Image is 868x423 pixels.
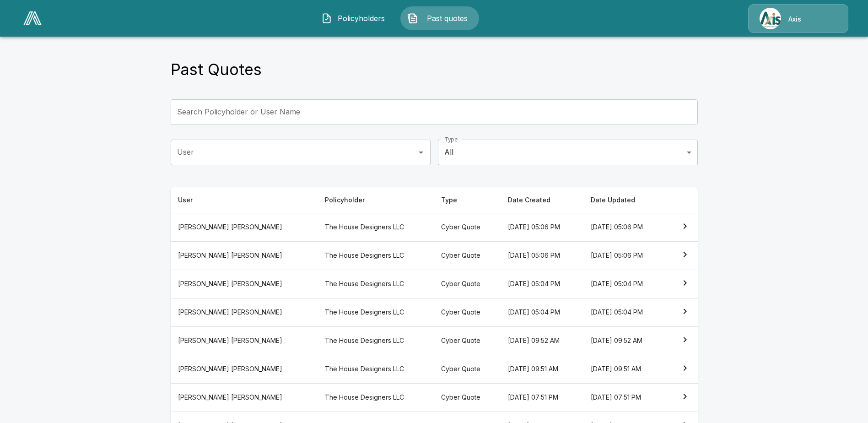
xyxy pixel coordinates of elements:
[422,13,472,24] span: Past quotes
[501,298,583,326] th: [DATE] 05:04 PM
[318,355,434,383] th: The House Designers LLC
[444,136,458,143] label: Type
[583,326,666,355] th: [DATE] 09:52 AM
[171,60,262,79] h4: Past Quotes
[583,355,666,383] th: [DATE] 09:51 AM
[501,241,583,270] th: [DATE] 05:06 PM
[583,383,666,412] th: [DATE] 07:51 PM
[583,241,666,270] th: [DATE] 05:06 PM
[501,213,583,241] th: [DATE] 05:06 PM
[171,383,318,412] th: [PERSON_NAME] [PERSON_NAME]
[171,355,318,383] th: [PERSON_NAME] [PERSON_NAME]
[171,241,318,270] th: [PERSON_NAME] [PERSON_NAME]
[407,13,418,24] img: Past quotes Icon
[434,270,501,298] th: Cyber Quote
[318,298,434,326] th: The House Designers LLC
[23,11,42,25] img: AA Logo
[171,213,318,241] th: [PERSON_NAME] [PERSON_NAME]
[318,383,434,412] th: The House Designers LLC
[501,355,583,383] th: [DATE] 09:51 AM
[583,298,666,326] th: [DATE] 05:04 PM
[583,187,666,213] th: Date Updated
[171,187,318,213] th: User
[318,241,434,270] th: The House Designers LLC
[583,213,666,241] th: [DATE] 05:06 PM
[501,326,583,355] th: [DATE] 09:52 AM
[415,146,427,159] button: Open
[171,270,318,298] th: [PERSON_NAME] [PERSON_NAME]
[434,355,501,383] th: Cyber Quote
[400,6,479,30] button: Past quotes IconPast quotes
[434,213,501,241] th: Cyber Quote
[171,326,318,355] th: [PERSON_NAME] [PERSON_NAME]
[434,298,501,326] th: Cyber Quote
[318,213,434,241] th: The House Designers LLC
[501,270,583,298] th: [DATE] 05:04 PM
[501,383,583,412] th: [DATE] 07:51 PM
[336,13,386,24] span: Policyholders
[318,270,434,298] th: The House Designers LLC
[171,298,318,326] th: [PERSON_NAME] [PERSON_NAME]
[434,326,501,355] th: Cyber Quote
[434,187,501,213] th: Type
[321,13,332,24] img: Policyholders Icon
[318,187,434,213] th: Policyholder
[501,187,583,213] th: Date Created
[434,383,501,412] th: Cyber Quote
[434,241,501,270] th: Cyber Quote
[318,326,434,355] th: The House Designers LLC
[438,140,698,165] div: All
[583,270,666,298] th: [DATE] 05:04 PM
[314,6,393,30] button: Policyholders IconPolicyholders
